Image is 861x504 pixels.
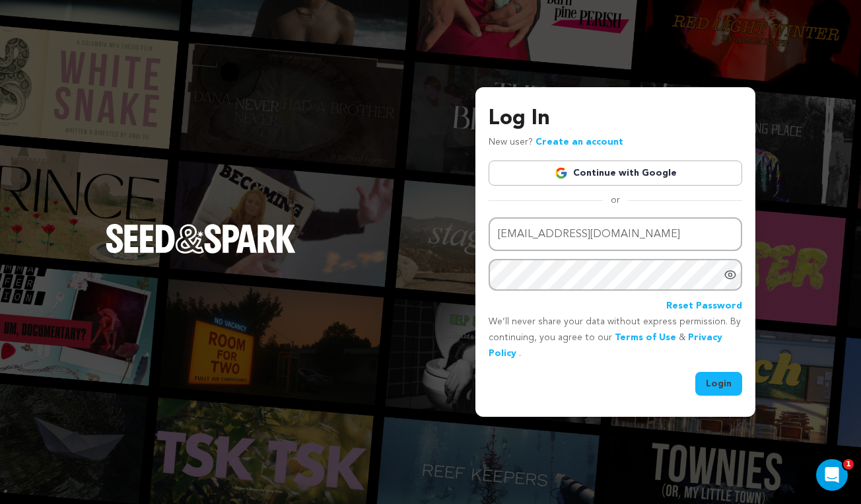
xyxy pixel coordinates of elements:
[666,299,742,314] a: Reset Password
[106,224,296,253] img: Seed&Spark Logo
[724,268,737,281] a: Show password as plain text. Warning: this will display your password on the screen.
[106,224,296,279] a: Seed&Spark Homepage
[489,161,742,186] a: Continue with Google
[489,135,623,151] p: New user?
[843,459,854,470] span: 1
[489,333,722,358] a: Privacy Policy
[615,333,676,342] a: Terms of Use
[489,314,742,361] p: We’ll never share your data without express permission. By continuing, you agree to our & .
[603,194,628,207] span: or
[535,137,623,147] a: Create an account
[555,166,568,180] img: Google logo
[816,459,848,491] iframe: Intercom live chat
[489,217,742,251] input: Email address
[695,372,742,396] button: Login
[489,103,742,135] h3: Log In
